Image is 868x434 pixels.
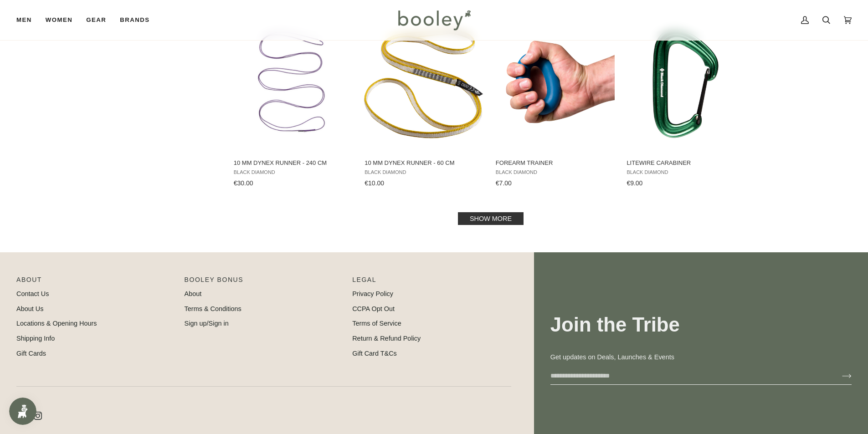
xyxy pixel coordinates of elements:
[185,305,241,312] a: Terms & Conditions
[550,368,827,384] input: your-email@example.com
[365,159,483,167] span: 10 mm Dynex Runner - 60 cm
[352,335,421,342] a: Return & Refund Policy
[496,169,614,175] span: Black Diamond
[625,15,746,190] a: Litewire Carabiner
[363,15,484,190] a: 10 mm Dynex Runner - 60 cm
[234,215,748,222] div: Pagination
[185,320,229,327] a: Sign up/Sign in
[234,179,253,187] span: €30.00
[352,275,511,289] p: Pipeline_Footer Sub
[16,275,175,289] p: Pipeline_Footer Main
[352,350,397,357] a: Gift Card T&Cs
[352,305,395,312] a: CCPA Opt Out
[16,305,43,312] a: About Us
[458,212,524,225] a: Show more
[185,275,344,289] p: Booley Bonus
[494,15,615,190] a: Forearm Trainer
[550,312,852,337] h3: Join the Tribe
[625,23,746,144] img: Litewire Carabiner Green - Booley Galway
[9,398,36,425] iframe: Button to open loyalty program pop-up
[496,159,614,167] span: Forearm Trainer
[120,15,149,25] span: Brands
[365,179,384,187] span: €10.00
[365,169,483,175] span: Black Diamond
[232,15,353,190] a: 10 mm Dynex Runner - 240 cm
[352,320,401,327] a: Terms of Service
[16,335,55,342] a: Shipping Info
[627,179,642,187] span: €9.00
[234,159,352,167] span: 10 mm Dynex Runner - 240 cm
[16,15,32,25] span: Men
[496,179,512,187] span: €7.00
[494,23,615,144] img: Forearm Trainer
[185,290,202,297] a: About
[16,350,46,357] a: Gift Cards
[46,15,72,25] span: Women
[550,352,852,363] p: Get updates on Deals, Launches & Events
[627,159,745,167] span: Litewire Carabiner
[234,169,352,175] span: Black Diamond
[352,290,393,297] a: Privacy Policy
[16,290,49,297] a: Contact Us
[86,15,106,25] span: Gear
[394,7,474,33] img: Booley
[16,320,97,327] a: Locations & Opening Hours
[827,369,852,383] button: Join
[363,23,484,144] img: 10mm Dynex Runner 60cm - Booley Galway
[627,169,745,175] span: Black Diamond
